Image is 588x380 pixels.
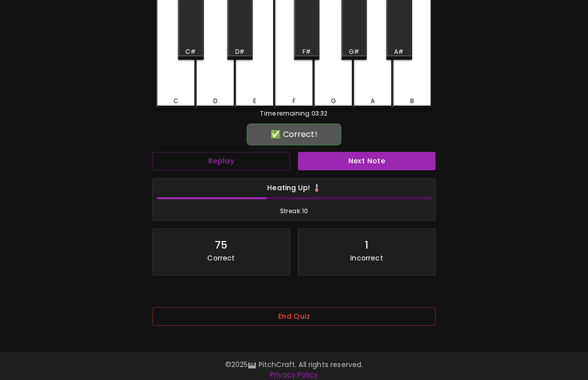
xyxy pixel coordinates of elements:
[252,128,336,140] div: ✅ Correct!
[235,47,245,56] div: D#
[293,97,295,106] div: F
[331,97,336,106] div: G
[302,47,311,56] div: F#
[371,97,375,106] div: A
[157,206,431,216] span: Streak: 10
[152,152,290,170] button: Replay
[349,47,359,56] div: G#
[253,97,256,106] div: E
[298,152,436,170] button: Next Note
[213,97,217,106] div: D
[185,47,196,56] div: C#
[350,253,383,263] p: Incorrect
[365,237,368,253] div: 1
[215,237,227,253] div: 75
[207,253,235,263] p: Correct
[270,370,318,380] a: Privacy Policy
[173,97,178,106] div: C
[157,183,431,194] h6: Heating Up! 🌡️
[410,97,414,106] div: B
[152,307,436,326] button: End Quiz
[12,360,576,370] p: © 2025 🎹 PitchCraft. All rights reserved.
[156,109,432,118] div: Time remaining: 03:32
[394,47,404,56] div: A#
